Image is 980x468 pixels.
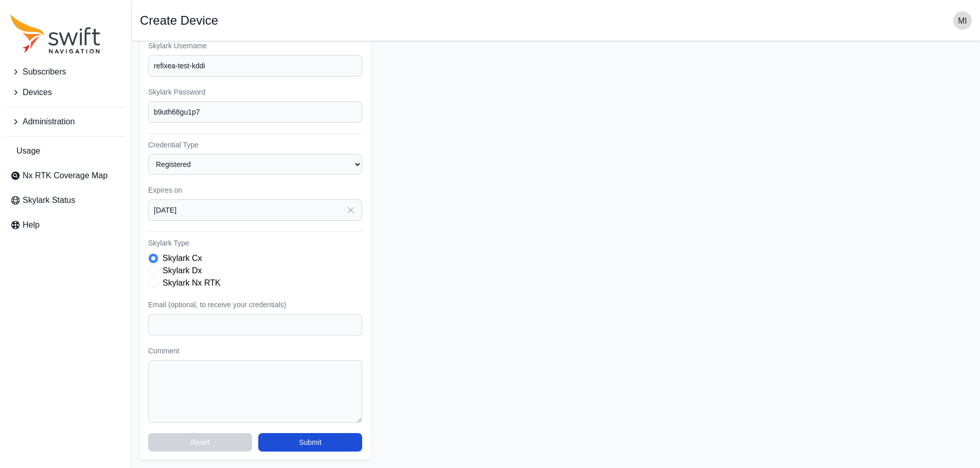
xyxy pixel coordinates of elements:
[148,87,362,97] label: Skylark Password
[163,277,221,289] label: Skylark Nx RTK
[23,116,75,128] span: Administration
[6,141,125,161] a: Usage
[148,41,362,51] label: Skylark Username
[140,14,218,27] h1: Create Device
[6,190,125,211] a: Skylark Status
[6,215,125,235] a: Help
[148,433,252,452] button: Reset
[163,265,202,277] label: Skylark Dx
[163,252,202,265] label: Skylark Cx
[148,140,362,150] label: Credential Type
[6,165,125,186] a: Nx RTK Coverage Map
[148,101,362,123] input: password
[23,170,108,182] span: Nx RTK Coverage Map
[16,145,40,157] span: Usage
[6,82,125,103] button: Devices
[148,346,362,356] label: Comment
[953,11,972,30] img: user photo
[23,86,52,99] span: Devices
[6,62,125,82] button: Subscribers
[148,299,362,310] label: Email (optional, to receive your credentials)
[148,252,362,289] div: Skylark Type
[23,66,66,78] span: Subscribers
[23,194,75,207] span: Skylark Status
[6,111,125,132] button: Administration
[23,219,40,231] span: Help
[148,199,362,221] input: YYYY-MM-DD
[148,55,362,77] input: example-user
[148,185,362,195] label: Expires on
[258,433,362,452] button: Submit
[148,238,362,248] label: Skylark Type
